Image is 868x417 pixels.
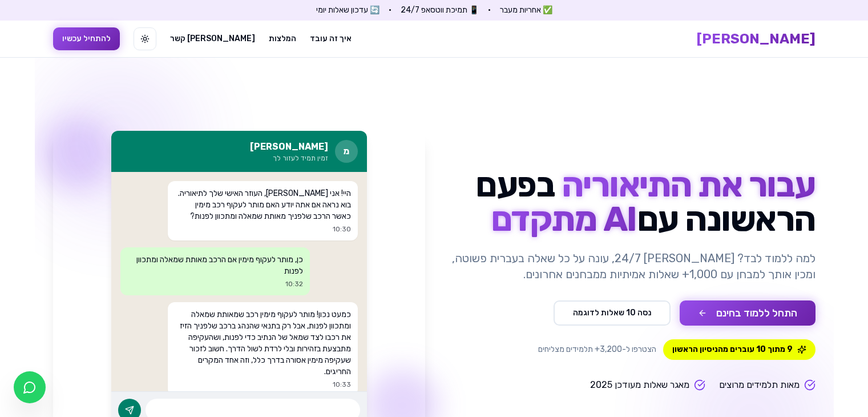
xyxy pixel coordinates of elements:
p: זמין תמיד לעזור לך [250,154,328,163]
p: 10:32 [127,279,304,288]
a: המלצות [269,33,296,45]
a: איך זה עובד [310,33,352,45]
span: מאגר שאלות מעודכן 2025 [590,378,689,392]
button: להתחיל עכשיו [53,27,120,50]
span: הצטרפו ל-3,200+ תלמידים מצליחים [538,344,656,355]
span: 🔄 עדכון שאלות יומי [316,5,380,16]
span: AI מתקדם [491,199,637,239]
a: [PERSON_NAME] קשר [170,33,255,45]
span: 9 מתוך 10 עוברים מהניסיון הראשון [663,339,815,360]
p: כן, מותר לעקוף מימין אם הרכב מאותת שמאלה ומתכוון לפנות [127,254,304,277]
h1: בפעם הראשונה עם [443,168,815,236]
span: • [389,5,391,16]
span: מאות תלמידים מרוצים [719,378,800,392]
h3: [PERSON_NAME] [250,140,328,154]
p: למה ללמוד לבד? [PERSON_NAME] 24/7, עונה על כל שאלה בעברית פשוטה, ומכין אותך למבחן עם 1,000+ שאלות... [443,250,815,282]
div: מ [335,140,358,163]
span: ✅ אחריות מעבר [500,5,552,16]
p: 10:33 [175,380,351,389]
a: צ'אט בוואטסאפ [14,371,46,403]
a: [PERSON_NAME] [697,30,815,48]
button: נסה 10 שאלות לדוגמה [554,300,671,326]
span: עבור את התיאוריה [562,165,815,205]
p: 10:30 [175,224,351,234]
p: כמעט נכון! מותר לעקוף מימין רכב שמאותת שמאלה ומתכוון לפנות, אבל רק בתנאי שהנהג ברכב שלפניך הזיז א... [175,309,351,378]
span: • [488,5,491,16]
span: 📱 תמיכת ווטסאפ 24/7 [401,5,479,16]
p: היי! אני [PERSON_NAME], העוזר האישי שלך לתיאוריה. בוא נראה אם אתה יודע האם מותר לעקוף רכב מימין כ... [175,188,351,222]
button: התחל ללמוד בחינם [680,300,815,326]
